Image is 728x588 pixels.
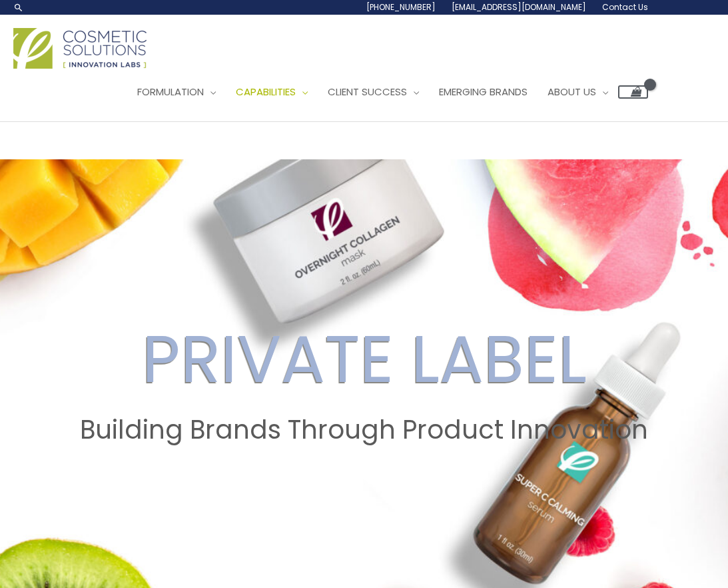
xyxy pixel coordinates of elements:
a: View Shopping Cart, empty [618,85,648,99]
span: Capabilities [236,85,296,99]
a: Formulation [127,72,226,112]
img: Cosmetic Solutions Logo [13,28,147,69]
span: About Us [547,85,596,99]
a: About Us [538,72,618,112]
span: Formulation [137,85,204,99]
a: Capabilities [226,72,318,112]
nav: Site Navigation [117,72,648,112]
span: Emerging Brands [439,85,528,99]
a: Search icon link [13,2,24,13]
span: [PHONE_NUMBER] [366,1,436,13]
a: Emerging Brands [429,72,538,112]
span: Contact Us [602,1,648,13]
a: Client Success [318,72,429,112]
h2: Building Brands Through Product Innovation [13,415,715,445]
span: Client Success [328,85,407,99]
h2: PRIVATE LABEL [13,320,715,399]
span: [EMAIL_ADDRESS][DOMAIN_NAME] [452,1,586,13]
